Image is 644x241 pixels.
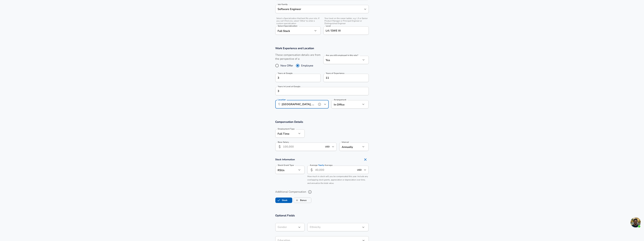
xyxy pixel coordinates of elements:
[275,166,297,174] div: RSUs
[323,102,328,107] button: Open
[275,87,361,95] input: 1
[363,7,368,12] button: Open
[294,198,311,203] button: BonusBonus
[278,99,286,101] label: Location
[323,17,369,25] span: Your level on the career ladder. e.g. L3 or Senior Product Manager or Principal Engineer or Disti...
[278,128,295,130] label: Employment Type
[275,74,313,82] input: 0
[301,64,313,68] span: Employee
[294,197,300,204] span: Bonus
[324,144,331,149] input: USD
[294,197,307,204] label: Bonus
[278,141,289,143] label: Base Salary
[326,25,331,27] label: Level
[307,175,368,185] span: How much in stock will you be compensated this year. Include any overlapping stock grants, apprec...
[356,167,363,172] input: USD
[334,99,346,101] label: Arrangement
[342,141,349,143] label: Interval
[278,164,294,166] label: Stock Grant Type
[363,168,367,172] button: Open
[317,102,322,107] button: help
[318,164,324,167] span: Yearly
[325,28,367,33] input: L3
[323,56,361,64] div: Yes
[331,100,356,109] div: In Office
[278,85,300,88] label: Years in Level at Google
[283,143,323,151] input: 100,000
[631,217,641,227] div: Open chat
[331,144,335,149] button: Open
[310,164,333,166] label: Average Average
[275,189,369,195] label: Additional Compensation
[275,26,313,35] div: Full Stack
[278,25,297,27] label: Select Specialization
[275,198,292,203] button: StockStock
[275,46,369,50] h3: Work Experience and Location
[275,120,369,124] h3: Compensation Details
[277,6,362,12] input: Software Engineer
[326,72,344,74] label: Years of Experience
[275,214,369,217] h3: Optional Fields
[275,53,321,61] label: These compensation details are from the perspective of a:
[278,72,293,74] label: Years at Google
[281,64,293,68] span: New Offer
[315,166,355,174] input: 40,000
[275,156,369,163] h4: Stock Information
[276,197,282,204] span: Stock
[276,197,288,204] label: Stock
[278,3,288,5] label: Job Family
[307,189,313,195] button: help
[362,156,369,163] button: Remove Section
[339,143,361,151] div: Annually
[326,54,358,56] label: Are you still employed in this role?
[275,129,297,138] div: Full Time
[275,17,321,25] span: Select a Specialization that best fits your role. If you can't find one, select 'Other' to enter ...
[323,74,361,82] input: 7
